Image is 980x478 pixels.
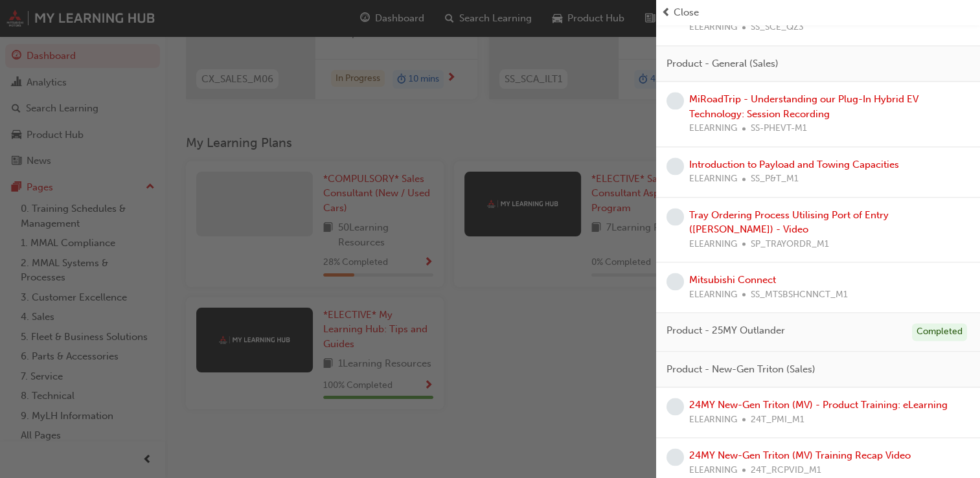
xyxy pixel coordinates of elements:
[751,237,829,252] span: SP_TRAYORDR_M1
[689,450,911,461] a: 24MY New-Gen Triton (MV) Training Recap Video
[689,172,737,187] span: ELEARNING
[667,56,779,71] span: Product - General (Sales)
[751,288,848,302] span: SS_MTSBSHCNNCT_M1
[689,413,737,427] span: ELEARNING
[667,362,815,377] span: Product - New-Gen Triton (Sales)
[667,157,684,175] span: learningRecordVerb_NONE-icon
[667,92,684,109] span: learningRecordVerb_NONE-icon
[667,323,785,338] span: Product - 25MY Outlander
[751,172,799,187] span: SS_P&T_M1
[674,5,699,20] span: Close
[689,399,948,411] a: 24MY New-Gen Triton (MV) - Product Training: eLearning
[689,463,737,478] span: ELEARNING
[689,121,737,136] span: ELEARNING
[689,159,899,170] a: Introduction to Payload and Towing Capacities
[689,20,737,35] span: ELEARNING
[667,273,684,290] span: learningRecordVerb_NONE-icon
[751,463,821,478] span: 24T_RCPVID_M1
[689,209,889,236] a: Tray Ordering Process Utilising Port of Entry ([PERSON_NAME]) - Video
[661,5,671,20] span: prev-icon
[751,121,807,136] span: SS-PHEVT-M1
[667,448,684,466] span: learningRecordVerb_NONE-icon
[689,288,737,302] span: ELEARNING
[751,20,804,35] span: SS_SCE_QZ3
[661,5,975,20] button: prev-iconClose
[667,208,684,225] span: learningRecordVerb_NONE-icon
[667,398,684,415] span: learningRecordVerb_NONE-icon
[689,274,776,286] a: Mitsubishi Connect
[689,93,918,120] a: MiRoadTrip - Understanding our Plug-In Hybrid EV Technology: Session Recording
[751,413,804,427] span: 24T_PMI_M1
[689,237,737,252] span: ELEARNING
[912,323,967,341] div: Completed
